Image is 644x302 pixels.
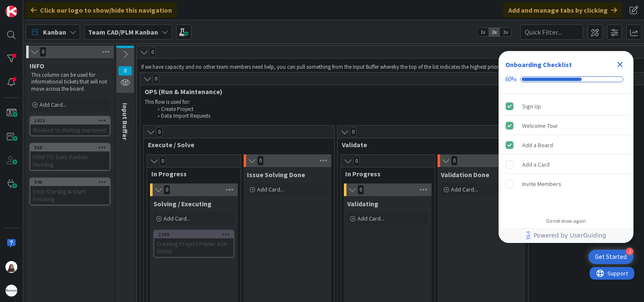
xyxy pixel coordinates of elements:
span: 0 [451,156,458,166]
span: Issue Solving Done [247,170,305,179]
div: 968 [30,144,110,151]
div: Sign Up [522,101,541,111]
span: 0 [40,47,46,57]
div: Stop Starting & Start Finishing [30,186,110,205]
div: 1033 [34,118,110,124]
div: 2349 [158,232,233,237]
div: Invite Members is incomplete. [502,175,630,193]
div: 2 [626,248,633,255]
span: Input Buffer [121,103,129,140]
div: Open Get Started checklist, remaining modules: 2 [588,250,633,264]
div: Get Started [595,253,627,261]
span: Execute / Solve [148,140,324,149]
span: 1x [477,28,488,36]
span: Add Card... [451,186,478,193]
div: Checklist progress: 60% [505,75,627,83]
span: Validate [342,140,518,149]
div: Close Checklist [613,58,627,71]
span: Validation Done [441,170,489,179]
span: 0 [164,185,170,195]
div: Welcome Tour [522,121,558,131]
div: 946 [34,179,110,185]
span: 0 [357,185,364,195]
div: 1033Blocked vs Waiting explained [30,117,110,135]
span: Powered by UserGuiding [534,230,606,240]
div: 946Stop Starting & Start Finishing [30,178,110,205]
div: 1033 [30,117,110,124]
div: Add a Card [522,159,550,170]
span: INFO [30,62,44,70]
span: Add Card... [357,215,384,222]
a: Powered by UserGuiding [503,228,629,243]
b: Team CAD/PLM Kanban [88,28,158,36]
span: 0 [350,127,357,137]
span: 0 [156,127,163,137]
span: 0 [353,156,360,166]
div: Do not show again [546,218,586,224]
img: KM [5,261,17,273]
span: Add Card... [164,215,191,222]
div: HOW TO: Daily Kanban Meeting [30,151,110,170]
div: 2349 [154,231,233,238]
span: Support [18,1,38,11]
div: Blocked vs Waiting explained [30,124,110,135]
span: Solving / Executing [153,200,212,208]
div: Invite Members [522,179,561,189]
div: 968 [34,145,110,151]
div: Add a Board is complete. [502,136,630,154]
div: Add a Card is incomplete. [502,155,630,174]
div: 946 [30,178,110,186]
div: 968HOW TO: Daily Kanban Meeting [30,144,110,170]
div: Welcome Tour is complete. [502,116,630,135]
div: 2349Creating Project Folder A24-59000 [154,231,233,257]
span: 0 [257,156,264,166]
span: 3x [500,28,511,36]
span: Add Card... [257,186,284,193]
div: Checklist items [499,94,633,212]
div: Add and manage tabs by clicking [503,3,622,18]
span: Add Card... [40,101,67,108]
div: Checklist Container [499,51,633,243]
input: Quick Filter... [520,24,583,40]
span: In Progress [345,170,424,178]
div: Creating Project Folder A24-59000 [154,238,233,257]
span: Validating [347,200,378,208]
span: 0 [159,156,166,166]
span: In Progress [151,170,230,178]
div: Onboarding Checklist [505,59,572,70]
div: Footer [499,228,633,243]
div: 60% [505,75,517,83]
img: avatar [5,285,17,297]
span: 0 [153,74,159,84]
span: 0 [149,47,156,57]
img: Visit kanbanzone.com [5,5,17,17]
div: Sign Up is complete. [502,97,630,116]
div: Click our logo to show/hide this navigation [26,3,177,18]
span: Kanban [43,27,66,37]
p: This column can be used for informational tickets that will not move across the board [31,72,109,92]
span: 0 [118,66,132,76]
div: Add a Board [522,140,553,150]
span: 2x [488,28,500,36]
